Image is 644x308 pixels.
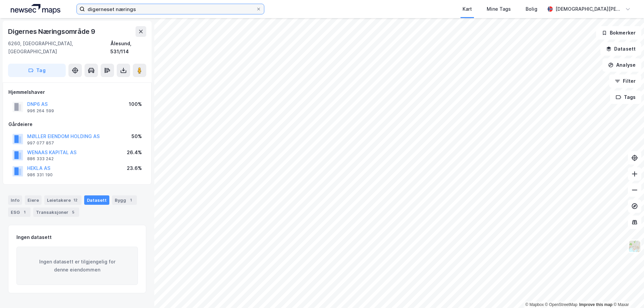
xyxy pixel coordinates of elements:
[525,302,544,307] a: Mapbox
[110,40,146,56] div: Ålesund, 531/114
[487,5,511,13] div: Mine Tags
[8,26,97,37] div: Digernes Næringsområde 9
[600,42,641,56] button: Datasett
[11,4,60,14] img: logo.a4113a55bc3d86da70a041830d287a7e.svg
[25,195,42,205] div: Eiere
[33,207,79,217] div: Transaksjoner
[27,172,53,178] div: 986 331 190
[596,26,641,40] button: Bokmerker
[610,276,644,308] iframe: Chat Widget
[545,302,578,307] a: OpenStreetMap
[579,302,612,307] a: Improve this map
[602,58,641,72] button: Analyse
[129,100,142,108] div: 100%
[8,40,110,56] div: 6260, [GEOGRAPHIC_DATA], [GEOGRAPHIC_DATA]
[84,195,109,205] div: Datasett
[127,164,142,172] div: 23.6%
[610,90,641,104] button: Tags
[131,132,142,140] div: 50%
[44,195,82,205] div: Leietakere
[8,88,146,96] div: Hjemmelshaver
[127,197,134,203] div: 1
[8,207,31,217] div: ESG
[72,197,79,203] div: 12
[463,5,472,13] div: Kart
[16,247,138,285] div: Ingen datasett er tilgjengelig for denne eiendommen
[8,195,22,205] div: Info
[27,156,54,162] div: 886 333 242
[27,140,54,146] div: 997 077 857
[85,4,256,14] input: Søk på adresse, matrikkel, gårdeiere, leietakere eller personer
[112,195,137,205] div: Bygg
[16,233,52,241] div: Ingen datasett
[8,64,66,77] button: Tag
[8,120,146,128] div: Gårdeiere
[609,74,641,88] button: Filter
[628,240,641,253] img: Z
[526,5,537,13] div: Bolig
[27,108,54,114] div: 996 264 599
[70,209,76,215] div: 5
[127,148,142,157] div: 26.4%
[21,209,28,215] div: 1
[555,5,623,13] div: [DEMOGRAPHIC_DATA][PERSON_NAME]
